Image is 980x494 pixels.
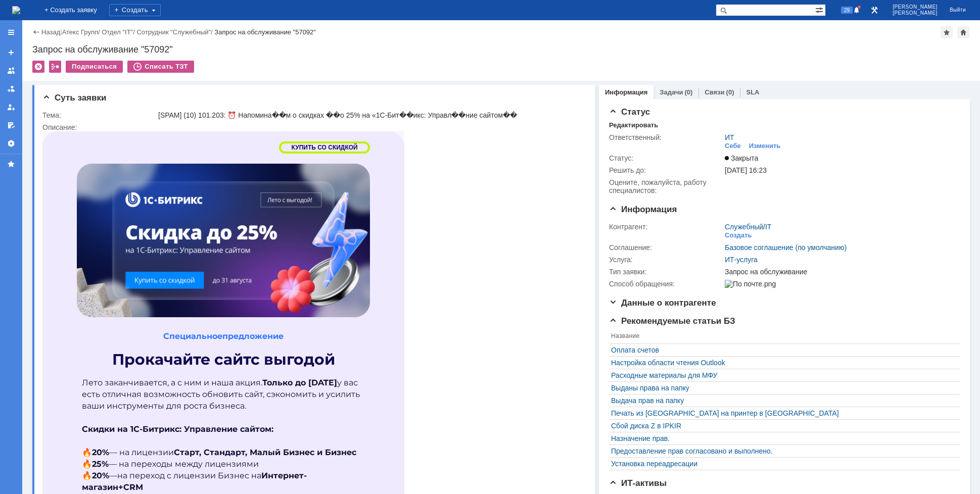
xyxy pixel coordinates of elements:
[136,28,211,36] a: Сотрудник "Служебный"
[893,10,938,16] span: [PERSON_NAME]
[121,200,180,210] strong: Специальное
[131,316,314,326] strong: Старт, Стандарт, Малый Бизнес и Бизнес
[705,88,724,96] a: Связи
[609,316,735,326] span: Рекомендуемые статьи БЗ
[611,346,953,354] a: Оплата счетов
[214,28,316,36] div: Запрос на обслуживание "57092"
[749,142,781,150] div: Изменить
[609,223,723,231] div: Контрагент:
[957,26,969,38] div: Сделать домашней страницей
[12,6,20,14] img: logo
[39,293,231,303] span: Скидки на 1С-Битрикс: Управление сайтом:
[50,339,67,349] strong: 20%
[124,386,239,412] a: Купить со скидкой
[725,268,954,276] div: Запрос на обслуживание
[611,409,953,417] a: Печать из [GEOGRAPHIC_DATA] на принтер в [GEOGRAPHIC_DATA]
[609,256,723,264] div: Услуга:
[609,298,716,308] span: Данные о контрагенте
[725,256,758,264] a: ИТ-услуга
[62,28,98,36] a: Атекс Групп
[50,328,66,337] strong: 25%
[609,107,650,117] span: Статус
[725,231,752,239] div: Создать
[42,111,156,119] div: Тема:
[49,61,61,73] div: Работа с массовостью
[609,478,667,488] span: ИТ-активы
[3,44,19,61] a: Создать заявку
[609,133,723,141] div: Ответственный:
[3,63,19,79] a: Заявки на командах
[62,28,102,36] div: /
[50,316,67,326] strong: 20%
[660,88,683,96] a: Задачи
[249,13,315,20] strong: КУПИТЬ СО СКИДКОЙ
[42,123,581,131] div: Описание:
[611,359,953,367] a: Настройка области чтения Outlook
[609,243,723,252] div: Соглашение:
[609,121,658,129] div: Редактировать
[725,223,771,231] div: /
[39,339,264,372] span: Интернет-магазин+CRM 🔥 до 25%
[611,397,953,405] a: Выдача прав на папку
[725,133,734,141] a: ИТ
[941,26,953,38] div: Добавить в избранное
[42,93,106,103] span: Суть заявки
[609,166,723,174] div: Решить до:
[3,81,19,97] a: Заявки в моей ответственности
[725,142,741,150] div: Себе
[158,111,579,119] div: [SPAM] (10) 101.203: ⏰ Напомина��м о скидках ��о 25% на «1С-Бит��икс: Управл��ние сайтом��
[609,205,677,214] span: Информация
[109,4,161,16] div: Создать
[841,7,853,14] span: 29
[746,88,759,96] a: SLA
[611,460,953,468] a: Установка переадресации
[611,434,953,442] a: Назначение прав.
[725,166,767,174] span: [DATE] 16:23
[32,61,44,73] div: Удалить
[684,88,692,96] div: (0)
[725,223,763,231] a: Служебный
[60,28,62,35] div: |
[815,5,825,14] span: Расширенный поиск
[220,246,295,256] strong: Только до [DATE]
[611,371,953,379] a: Расходные материалы для МФУ
[893,4,938,10] span: [PERSON_NAME]
[70,219,208,237] strong: Прокачайте сайт
[102,28,136,36] div: /
[102,28,133,36] a: Отдел "IT"
[3,99,19,115] a: Мои заявки
[725,243,847,252] a: Базовое соглашение (по умолчанию)
[136,28,214,36] div: /
[611,384,953,392] a: Выданы права на папку
[180,200,241,210] strong: предложение
[245,13,319,20] a: КУПИТЬ СО СКИДКОЙ
[609,178,723,194] div: Oцените, пожалуйста, работу специалистов:
[41,28,60,36] a: Назад
[611,447,953,455] a: Предоставление прав согласовано и выполнено.
[609,268,723,276] div: Тип заявки:
[39,245,322,373] div: Лето заканчивается, а с ним и наша акция. у вас есть отличная возможность обновить сайт, сэкономи...
[725,280,776,288] img: По почте.png
[609,280,723,288] div: Способ обращения:
[611,422,953,430] a: Сбой диска Z в IPKIR
[765,223,771,231] a: IT
[725,154,758,162] span: Закрыта
[609,154,723,162] div: Статус:
[726,88,734,96] div: (0)
[868,4,880,16] a: Перейти в интерфейс администратора
[609,330,955,344] th: Название
[605,88,647,96] a: Информация
[32,44,970,55] div: Запрос на обслуживание "57092"
[3,117,19,133] a: Мои согласования
[3,135,19,152] a: Настройки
